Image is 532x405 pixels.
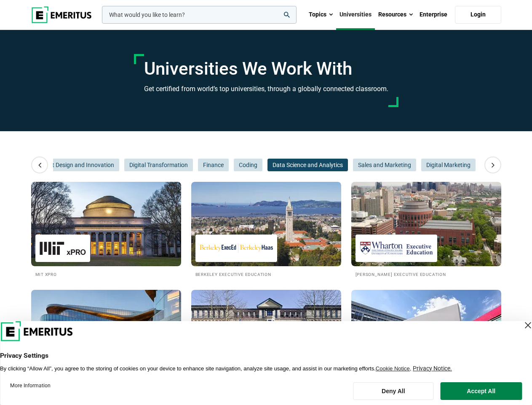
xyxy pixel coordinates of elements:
[35,270,177,278] h2: MIT xPRO
[356,270,497,278] h2: [PERSON_NAME] Executive Education
[40,239,86,258] img: MIT xPRO
[351,182,501,278] a: Universities We Work With Wharton Executive Education [PERSON_NAME] Executive Education
[234,159,262,171] button: Coding
[200,239,273,258] img: Berkeley Executive Education
[351,290,501,374] img: Universities We Work With
[31,290,181,374] img: Universities We Work With
[267,159,348,171] button: Data Science and Analytics
[191,290,341,374] img: Universities We Work With
[351,290,501,386] a: Universities We Work With Imperial Executive Education Imperial Executive Education
[360,239,433,258] img: Wharton Executive Education
[455,6,501,24] a: Login
[124,159,193,171] button: Digital Transformation
[351,182,501,266] img: Universities We Work With
[191,290,341,386] a: Universities We Work With Cambridge Judge Business School Executive Education Cambridge Judge Bus...
[28,159,119,171] button: Product Design and Innovation
[102,6,297,24] input: woocommerce-product-search-field-0
[353,159,416,171] button: Sales and Marketing
[195,270,337,278] h2: Berkeley Executive Education
[421,159,476,171] button: Digital Marketing
[144,58,388,79] h1: Universities We Work With
[31,182,181,266] img: Universities We Work With
[198,159,229,171] button: Finance
[191,182,341,266] img: Universities We Work With
[191,182,341,278] a: Universities We Work With Berkeley Executive Education Berkeley Executive Education
[31,290,181,386] a: Universities We Work With Kellogg Executive Education [PERSON_NAME] Executive Education
[144,84,388,94] h3: Get certified from world’s top universities, through a globally connected classroom.
[31,182,181,278] a: Universities We Work With MIT xPRO MIT xPRO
